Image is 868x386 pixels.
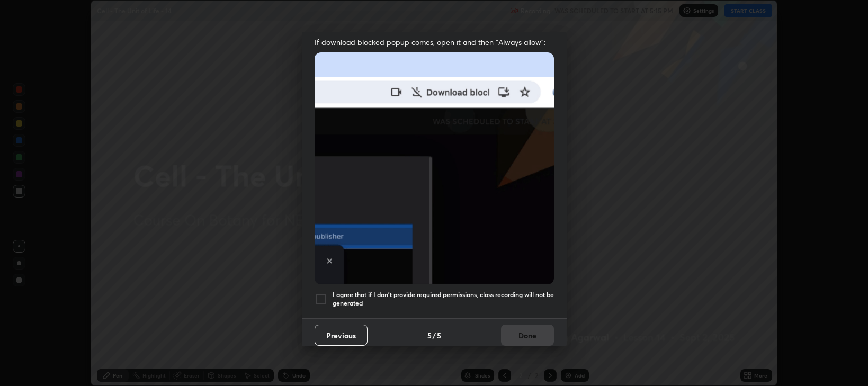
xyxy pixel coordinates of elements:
[437,330,441,341] h4: 5
[427,330,432,341] h4: 5
[315,325,368,346] button: Previous
[315,37,554,47] span: If download blocked popup comes, open it and then "Always allow":
[333,291,554,307] h5: I agree that if I don't provide required permissions, class recording will not be generated
[433,330,436,341] h4: /
[315,52,554,284] img: downloads-permission-blocked.gif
